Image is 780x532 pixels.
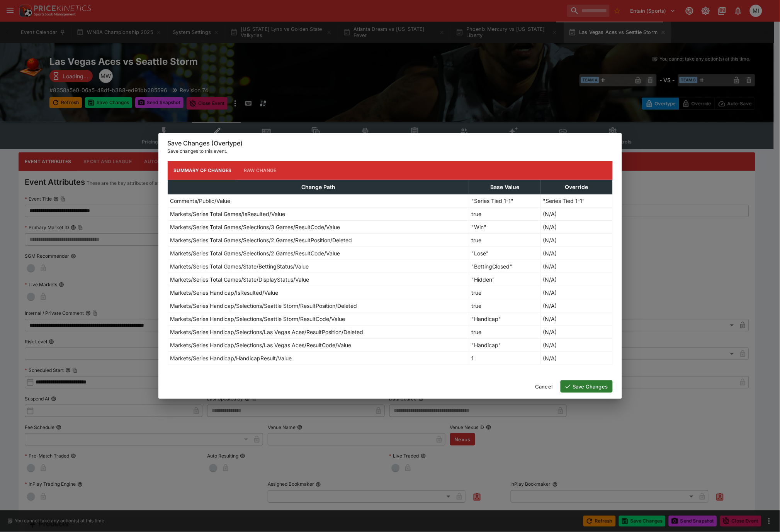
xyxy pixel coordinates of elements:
[170,249,340,257] p: Markets/Series Total Games/Selections/2 Games/ResultCode/Value
[170,275,309,284] p: Markets/Series Total Games/State/DisplayStatus/Value
[540,180,612,194] th: Override
[170,210,285,218] p: Markets/Series Total Games/IsResulted/Value
[540,286,612,299] td: (N/A)
[469,273,540,286] td: "Hidden"
[531,380,557,393] button: Cancel
[170,236,352,244] p: Markets/Series Total Games/Selections/2 Games/ResultPosition/Deleted
[540,325,612,338] td: (N/A)
[540,260,612,273] td: (N/A)
[540,247,612,260] td: (N/A)
[469,207,540,220] td: true
[469,312,540,325] td: "Handicap"
[469,247,540,260] td: "Lose"
[469,338,540,351] td: "Handicap"
[540,312,612,325] td: (N/A)
[469,299,540,312] td: true
[168,180,469,194] th: Change Path
[469,180,540,194] th: Base Value
[469,351,540,365] td: 1
[540,194,612,207] td: "Series Tied 1-1"
[170,262,309,270] p: Markets/Series Total Games/State/BettingStatus/Value
[170,328,364,336] p: Markets/Series Handicap/Selections/Las Vegas Aces/ResultPosition/Deleted
[170,354,292,362] p: Markets/Series Handicap/HandicapResult/Value
[238,161,283,180] button: Raw Change
[540,273,612,286] td: (N/A)
[469,325,540,338] td: true
[540,207,612,220] td: (N/A)
[469,286,540,299] td: true
[170,341,352,349] p: Markets/Series Handicap/Selections/Las Vegas Aces/ResultCode/Value
[469,233,540,247] td: true
[170,289,279,297] p: Markets/Series Handicap/IsResulted/Value
[170,197,231,205] p: Comments/Public/Value
[170,302,357,310] p: Markets/Series Handicap/Selections/Seattle Storm/ResultPosition/Deleted
[540,338,612,351] td: (N/A)
[540,220,612,233] td: (N/A)
[469,220,540,233] td: "Win"
[469,260,540,273] td: "BettingClosed"
[540,233,612,247] td: (N/A)
[540,299,612,312] td: (N/A)
[168,147,613,155] p: Save changes to this event.
[170,315,345,323] p: Markets/Series Handicap/Selections/Seattle Storm/ResultCode/Value
[561,380,613,393] button: Save Changes
[168,139,613,147] h6: Save Changes (Overtype)
[469,194,540,207] td: "Series Tied 1-1"
[540,351,612,365] td: (N/A)
[168,161,238,180] button: Summary of Changes
[170,223,340,231] p: Markets/Series Total Games/Selections/3 Games/ResultCode/Value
